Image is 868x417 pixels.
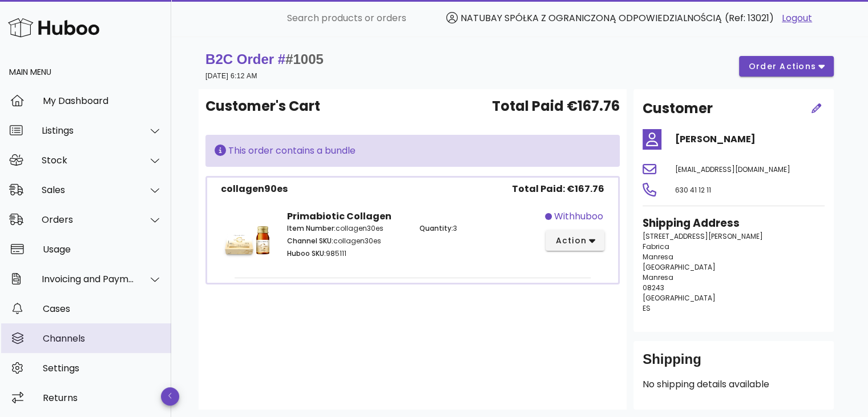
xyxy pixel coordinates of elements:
[675,165,790,174] span: [EMAIL_ADDRESS][DOMAIN_NAME]
[42,214,135,225] div: Orders
[643,283,664,292] span: 08243
[42,274,135,284] div: Invoicing and Payments
[419,223,538,234] p: 3
[8,15,99,40] img: Huboo Logo
[643,98,713,119] h2: Customer
[643,242,669,251] span: Fabrica
[43,363,162,374] div: Settings
[461,11,722,25] span: NATUBAY SPÓŁKA Z OGRANICZONĄ ODPOWIEDZIALNOŚCIĄ
[287,236,406,246] p: collagen30es
[675,185,711,195] span: 630 41 12 11
[512,182,604,196] span: Total Paid: €167.76
[554,210,603,223] span: withhuboo
[287,248,406,259] p: 985111
[643,231,763,241] span: [STREET_ADDRESS][PERSON_NAME]
[675,133,825,146] h4: [PERSON_NAME]
[205,96,320,117] span: Customer's Cart
[42,125,135,136] div: Listings
[725,11,774,25] span: (Ref: 13021)
[221,210,273,262] img: Product Image
[287,223,336,233] span: Item Number:
[643,303,651,313] span: ES
[287,248,326,258] span: Huboo SKU:
[221,182,288,196] div: collagen90es
[287,236,333,246] span: Channel SKU:
[643,272,673,282] span: Manresa
[643,350,825,378] div: Shipping
[739,56,834,77] button: order actions
[419,223,453,233] span: Quantity:
[215,144,611,158] div: This order contains a bundle
[643,252,673,262] span: Manresa
[43,392,162,403] div: Returns
[492,96,620,117] span: Total Paid €167.76
[205,51,324,67] strong: B2C Order #
[748,61,817,73] span: order actions
[287,223,406,234] p: collagen30es
[782,11,812,25] a: Logout
[546,230,604,251] button: action
[43,244,162,255] div: Usage
[43,333,162,344] div: Channels
[287,210,391,223] strong: Primabiotic Collagen
[643,293,716,303] span: [GEOGRAPHIC_DATA]
[42,155,135,166] div: Stock
[643,262,716,272] span: [GEOGRAPHIC_DATA]
[205,72,257,80] small: [DATE] 6:12 AM
[42,185,135,195] div: Sales
[43,95,162,106] div: My Dashboard
[555,235,587,247] span: action
[43,303,162,314] div: Cases
[285,51,324,67] span: #1005
[643,378,825,391] p: No shipping details available
[643,215,825,231] h3: Shipping Address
